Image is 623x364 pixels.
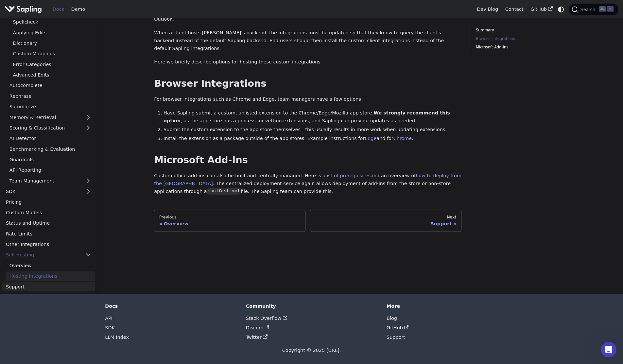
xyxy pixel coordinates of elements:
[6,165,95,175] a: API Reporting
[556,5,566,14] button: Switch between dark and light mode (currently system mode)
[6,123,95,133] a: Scoring & Classification
[387,325,409,330] a: GitHub
[6,261,95,270] a: Overview
[105,325,115,330] a: SDK
[154,172,461,195] p: Custom office add-ins can also be built and centrally managed. Here is a and an overview of . The...
[154,29,461,52] p: When a client hosts [PERSON_NAME]'s backend, the integrations must be updated so that they know t...
[6,155,95,165] a: Guardrails
[164,110,450,123] strong: We strongly recommend this option
[105,316,112,321] a: API
[387,316,397,321] a: Blog
[154,78,461,90] h2: Browser Integrations
[569,4,618,15] button: Search (Ctrl+K)
[164,126,461,134] li: Submit the custom extension to the app store themselves—this usually results in more work when up...
[387,335,405,340] a: Support
[159,221,301,227] div: Overview
[246,325,269,330] a: Discord
[476,44,564,50] a: Microsoft Add-Ins
[68,4,89,14] a: Demo
[6,81,95,90] a: Autocomplete
[9,60,95,69] a: Error Categories
[5,5,42,14] img: Sapling.ai
[154,154,461,166] h2: Microsoft Add-Ins
[154,173,461,186] a: how to deploy from the [GEOGRAPHIC_DATA]
[154,210,461,232] nav: Docs pages
[2,197,95,207] a: Pricing
[6,91,95,101] a: Rephrase
[473,4,501,14] a: Dev Blog
[607,6,614,12] kbd: K
[502,4,527,14] a: Contact
[154,58,461,66] p: Here we briefly describe options for hosting these custom integrations.
[315,215,457,220] div: Next
[2,208,95,217] a: Custom Models
[105,335,129,340] a: LLM Index
[159,215,301,220] div: Previous
[9,49,95,59] a: Custom Mappings
[2,187,82,196] a: SDK
[476,36,564,42] a: Browser Integrations
[2,282,95,291] a: Support
[246,303,377,309] div: Community
[246,316,287,321] a: Stack Overflow
[476,27,564,33] a: Summary
[2,218,95,228] a: Status and Uptime
[601,342,616,357] iframe: Intercom live chat
[310,210,461,232] a: NextSupport
[2,229,95,238] a: Rate Limits
[5,5,44,14] a: Sapling.ai
[105,347,518,355] div: Copyright © 2025 [URL].
[9,28,95,37] a: Applying Edits
[387,303,518,309] div: More
[578,7,599,12] span: Search
[365,136,376,141] a: Edge
[49,4,68,14] a: Docs
[6,144,95,154] a: Benchmarking & Evaluation
[207,188,241,195] code: manifest.xml
[6,102,95,112] a: Summarize
[6,271,95,281] a: Hosting Integrations
[82,187,95,196] button: Expand sidebar category 'SDK'
[9,17,95,27] a: Spellcheck
[105,303,236,309] div: Docs
[393,136,412,141] a: Chrome
[164,109,461,125] li: Have Sapling submit a custom, unlisted extension to the Chrome/Edge/Mozilla app store. , as the a...
[6,113,95,122] a: Memory & Retrieval
[9,39,95,48] a: Dictionary
[154,95,461,103] p: For browser integrations such as Chrome and Edge, team managers have a few options
[154,210,305,232] a: PreviousOverview
[6,176,95,185] a: Team Management
[6,134,95,143] a: AI Detector
[527,4,556,14] a: GitHub
[315,221,457,227] div: Support
[2,250,95,260] a: Self-Hosting
[164,135,461,143] li: Install the extension as a package outside of the app stores. Example instructions for and for .
[9,70,95,80] a: Advanced Edits
[2,240,95,249] a: Other Integrations
[246,335,268,340] a: Twitter
[325,173,371,178] a: list of prerequisites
